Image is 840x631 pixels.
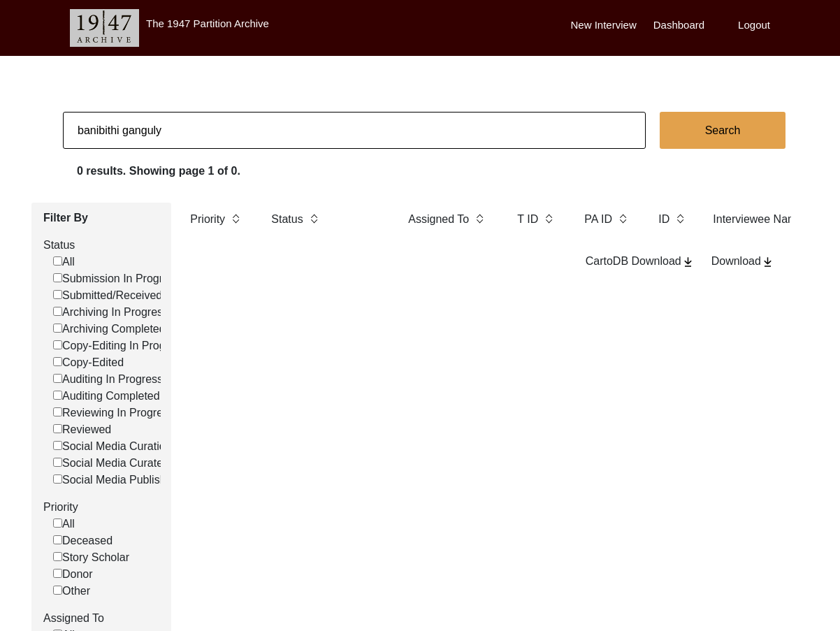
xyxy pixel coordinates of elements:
input: All [53,256,62,266]
label: Archiving Completed [53,321,166,338]
img: sort-button.png [309,211,319,226]
input: Copy-Editing In Progress [53,340,62,349]
label: Other [53,583,90,600]
label: Status [271,211,303,228]
input: Social Media Curation In Progress [53,441,62,450]
label: Story Scholar [53,549,129,566]
input: Social Media Published [53,474,62,484]
label: Archiving In Progress [53,304,168,321]
label: New Interview [571,17,637,34]
label: Filter By [43,210,161,226]
label: Priority [190,211,225,228]
div: CartoDB Download [586,253,695,270]
input: Auditing Completed [53,391,62,400]
input: Other [53,586,62,595]
label: Priority [43,499,161,516]
label: Deceased [53,532,113,549]
div: Download [711,253,774,270]
label: Auditing In Progress [53,371,163,388]
input: All [53,518,62,528]
label: Donor [53,566,93,583]
img: sort-button.png [231,211,240,226]
input: Submission In Progress [53,273,62,282]
label: Interviewee Name [713,211,803,228]
img: download-button.png [761,256,774,268]
label: Copy-Edited [53,354,124,371]
img: sort-button.png [475,211,484,226]
label: Assigned To [408,211,469,228]
label: Social Media Curation In Progress [53,438,232,455]
label: Assigned To [43,610,161,627]
label: Dashboard [653,17,704,34]
label: Status [43,237,161,254]
label: All [53,516,75,532]
input: Search... [63,112,646,149]
label: All [53,254,75,270]
label: Submitted/Received [53,287,162,304]
input: Copy-Edited [53,357,62,366]
button: Search [660,112,785,149]
img: header-logo.png [70,9,139,47]
label: Social Media Curated [53,455,169,472]
label: Social Media Published [53,472,178,488]
label: Auditing Completed [53,388,160,405]
label: Copy-Editing In Progress [53,338,187,354]
input: Reviewed [53,424,62,433]
input: Donor [53,569,62,578]
label: 0 results. Showing page 1 of 0. [77,163,240,180]
input: Auditing In Progress [53,374,62,383]
label: ID [658,211,669,228]
input: Archiving In Progress [53,307,62,316]
input: Story Scholar [53,552,62,561]
label: Logout [738,17,770,34]
label: T ID [517,211,538,228]
input: Social Media Curated [53,458,62,467]
input: Reviewing In Progress [53,407,62,416]
label: Reviewing In Progress [53,405,174,421]
img: sort-button.png [544,211,553,226]
input: Archiving Completed [53,324,62,333]
label: Reviewed [53,421,111,438]
label: The 1947 Partition Archive [146,17,269,29]
label: PA ID [584,211,612,228]
img: sort-button.png [618,211,628,226]
img: download-button.png [681,256,695,268]
input: Submitted/Received [53,290,62,299]
img: sort-button.png [675,211,685,226]
input: Deceased [53,535,62,544]
label: Submission In Progress [53,270,180,287]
